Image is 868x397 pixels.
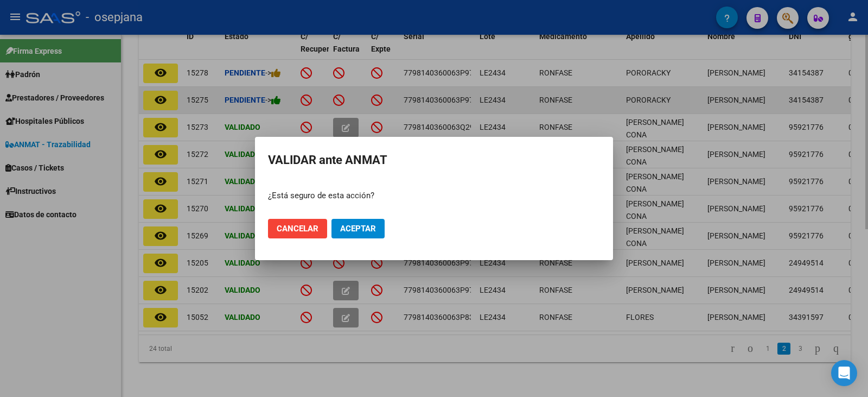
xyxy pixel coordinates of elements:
[331,219,385,238] button: Aceptar
[831,360,857,386] div: Open Intercom Messenger
[268,219,327,238] button: Cancelar
[340,224,376,234] span: Aceptar
[277,224,318,234] span: Cancelar
[268,150,600,171] h2: VALIDAR ante ANMAT
[268,190,600,202] p: ¿Está seguro de esta acción?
